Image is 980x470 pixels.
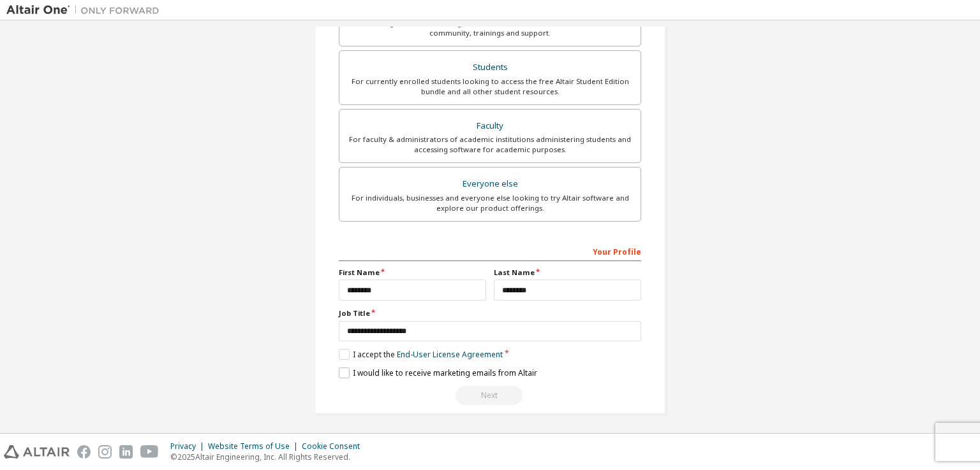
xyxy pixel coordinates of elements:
div: Website Terms of Use [208,441,302,452]
img: facebook.svg [77,445,91,459]
label: I would like to receive marketing emails from Altair [339,367,537,378]
a: End-User License Agreement [397,349,503,360]
div: For faculty & administrators of academic institutions administering students and accessing softwa... [347,134,633,155]
div: Privacy [170,441,208,452]
div: For existing customers looking to access software downloads, HPC resources, community, trainings ... [347,18,633,38]
div: Cookie Consent [302,441,367,452]
p: © 2025 Altair Engineering, Inc. All Rights Reserved. [170,452,367,462]
div: Faculty [347,117,633,135]
div: For individuals, businesses and everyone else looking to try Altair software and explore our prod... [347,193,633,213]
img: instagram.svg [98,445,112,459]
label: I accept the [339,349,503,360]
label: Job Title [339,308,641,318]
img: Altair One [6,4,166,17]
div: Students [347,59,633,76]
div: Everyone else [347,175,633,193]
div: Your Profile [339,241,641,261]
label: Last Name [494,267,641,278]
img: altair_logo.svg [4,445,70,459]
div: Select your account type to continue [339,386,641,405]
img: youtube.svg [140,445,159,459]
label: First Name [339,267,486,278]
img: linkedin.svg [119,445,133,459]
div: For currently enrolled students looking to access the free Altair Student Edition bundle and all ... [347,76,633,97]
